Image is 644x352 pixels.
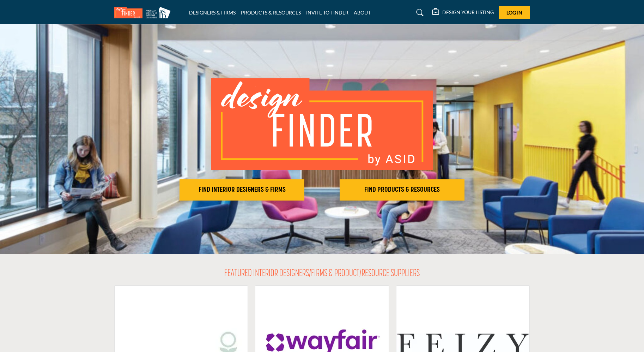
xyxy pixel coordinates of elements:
h5: DESIGN YOUR LISTING [442,9,494,16]
img: image [211,78,433,170]
a: DESIGNERS & FIRMS [189,10,236,16]
img: Site Logo [114,7,174,18]
span: Log In [506,10,522,16]
button: FIND PRODUCTS & RESOURCES [340,179,464,201]
a: INVITE TO FINDER [306,10,348,16]
a: Search [409,7,428,18]
h2: FIND PRODUCTS & RESOURCES [342,186,462,194]
h2: FIND INTERIOR DESIGNERS & FIRMS [182,186,302,194]
a: ABOUT [354,10,371,16]
h2: FEATURED INTERIOR DESIGNERS/FIRMS & PRODUCT/RESOURCE SUPPLIERS [224,268,420,280]
a: PRODUCTS & RESOURCES [241,10,301,16]
div: DESIGN YOUR LISTING [432,8,494,17]
button: Log In [499,6,530,19]
button: FIND INTERIOR DESIGNERS & FIRMS [180,179,304,201]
